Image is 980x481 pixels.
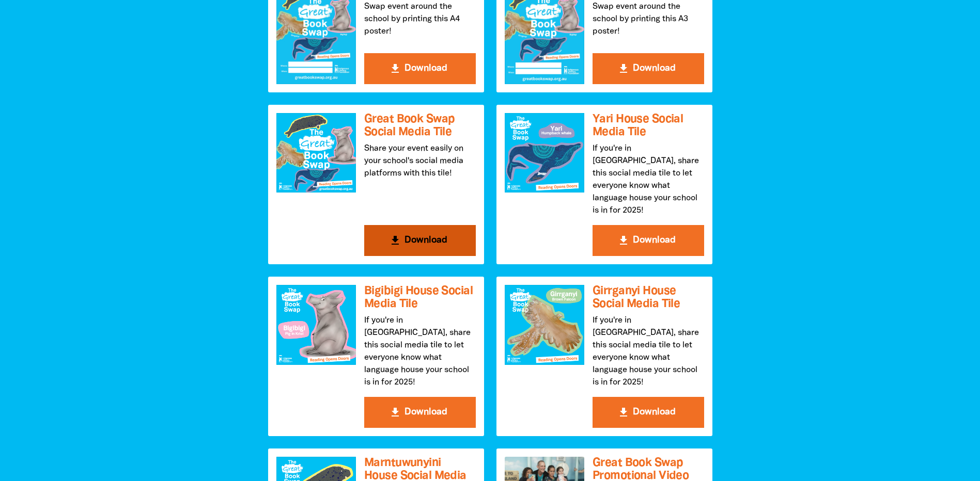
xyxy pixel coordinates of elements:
[593,113,704,138] h3: Yari House Social Media Tile
[593,397,704,428] button: get_app Download
[389,234,401,247] i: get_app
[617,406,630,419] i: get_app
[276,113,356,193] img: Great Book Swap Social Media Tile
[505,285,584,364] img: Girrganyi House Social Media Tile
[593,225,704,256] button: get_app Download
[505,113,584,193] img: Yari House Social Media Tile
[364,113,476,138] h3: Great Book Swap Social Media Tile
[617,234,630,247] i: get_app
[364,397,476,428] button: get_app Download
[389,406,401,419] i: get_app
[617,62,630,75] i: get_app
[593,285,704,310] h3: Girrganyi House Social Media Tile
[364,53,476,84] button: get_app Download
[276,285,356,364] img: Bigibigi House Social Media Tile
[389,62,401,75] i: get_app
[364,285,476,310] h3: Bigibigi House Social Media Tile
[593,53,704,84] button: get_app Download
[364,225,476,256] button: get_app Download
